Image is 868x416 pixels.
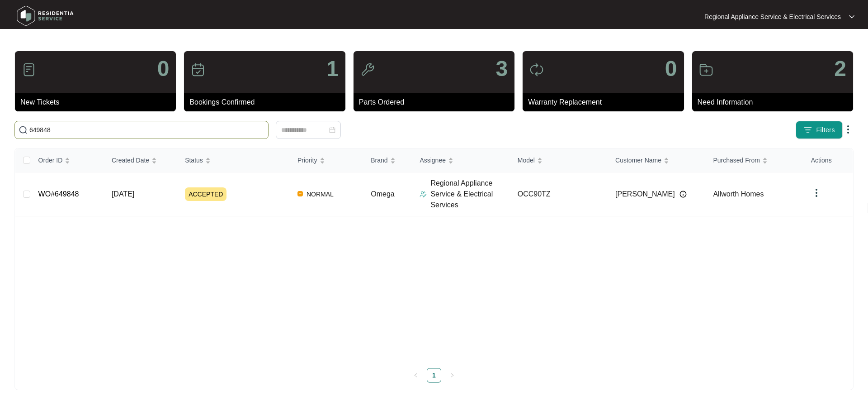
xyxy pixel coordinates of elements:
th: Priority [290,148,363,172]
span: left [413,373,419,378]
button: left [409,368,423,383]
input: Search by Order Id, Assignee Name, Customer Name, Brand and Model [29,125,264,135]
span: [DATE] [112,190,134,198]
th: Model [510,148,608,172]
span: Priority [297,155,317,165]
span: right [449,373,455,378]
td: OCC90TZ [510,172,608,216]
span: Omega [371,190,394,198]
span: Created Date [112,155,149,165]
a: WO#649848 [38,190,79,198]
th: Created Date [104,148,178,172]
img: dropdown arrow [811,187,822,198]
button: right [445,368,459,383]
img: dropdown arrow [849,14,854,19]
span: ACCEPTED [185,187,226,201]
th: Purchased From [706,148,803,172]
img: Vercel Logo [297,191,303,196]
img: dropdown arrow [843,124,854,135]
p: Need Information [698,97,853,108]
th: Brand [363,148,412,172]
span: Status [185,155,203,165]
span: Assignee [420,155,446,165]
span: Order ID [38,155,63,165]
img: icon [699,62,713,77]
img: icon [360,62,375,77]
span: NORMAL [303,189,337,200]
span: Filters [816,125,835,135]
img: icon [529,62,544,77]
img: icon [191,62,205,77]
img: residentia service logo [14,2,77,29]
img: Assigner Icon [420,191,427,198]
span: Allworth Homes [713,190,764,198]
p: Bookings Confirmed [189,97,345,108]
button: filter iconFilters [796,121,843,139]
span: Purchased From [713,155,759,165]
li: Next Page [445,368,459,383]
a: 1 [427,368,441,382]
th: Customer Name [608,148,706,172]
img: icon [22,62,36,77]
span: Customer Name [615,155,661,165]
span: [PERSON_NAME] [615,189,675,200]
p: 1 [326,58,339,80]
p: New Tickets [20,97,176,108]
img: Info icon [679,191,687,198]
span: Model [518,155,535,165]
th: Status [178,148,290,172]
li: 1 [427,368,441,383]
img: search-icon [19,125,28,134]
th: Order ID [31,148,104,172]
th: Actions [804,148,853,172]
th: Assignee [412,148,510,172]
li: Previous Page [409,368,423,383]
p: 3 [495,58,508,80]
img: filter icon [803,125,812,134]
p: Regional Appliance Service & Electrical Services [430,178,510,210]
span: Brand [371,155,387,165]
p: Warranty Replacement [528,97,684,108]
p: 0 [157,58,170,80]
p: Parts Ordered [359,97,514,108]
p: Regional Appliance Service & Electrical Services [704,12,841,21]
p: 0 [665,58,677,80]
p: 2 [834,58,846,80]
